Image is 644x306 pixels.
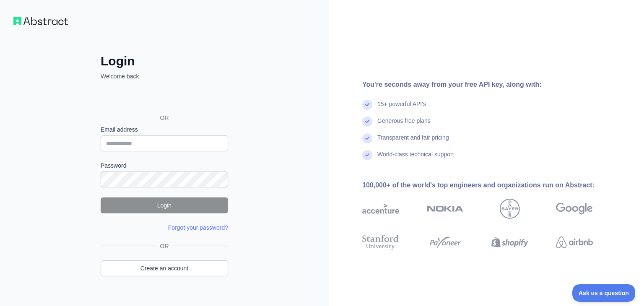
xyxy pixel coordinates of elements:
img: Workflow [13,17,68,25]
h2: Login [101,54,228,69]
span: OR [153,114,176,122]
iframe: Sign in with Google Button [96,90,231,108]
div: 15+ powerful API's [377,100,426,117]
img: google [556,199,593,219]
img: nokia [427,199,464,219]
label: Email address [101,125,228,134]
button: Login [101,197,228,213]
p: Welcome back [101,72,228,80]
img: shopify [491,233,528,252]
img: bayer [500,199,520,219]
a: Create an account [101,260,228,276]
img: payoneer [427,233,464,252]
img: check mark [362,117,372,127]
div: World-class technical support [377,150,454,167]
div: You're seconds away from your free API key, along with: [362,80,620,90]
div: Transparent and fair pricing [377,133,449,150]
img: check mark [362,150,372,160]
label: Password [101,161,228,170]
div: 100,000+ of the world's top engineers and organizations run on Abstract: [362,180,620,190]
a: Forgot your password? [168,224,228,231]
img: accenture [362,199,399,219]
img: airbnb [556,233,593,252]
img: check mark [362,133,372,143]
iframe: Toggle Customer Support [572,284,636,302]
div: Generous free plans [377,117,431,133]
span: OR [157,242,172,250]
img: stanford university [362,233,399,252]
img: check mark [362,100,372,110]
